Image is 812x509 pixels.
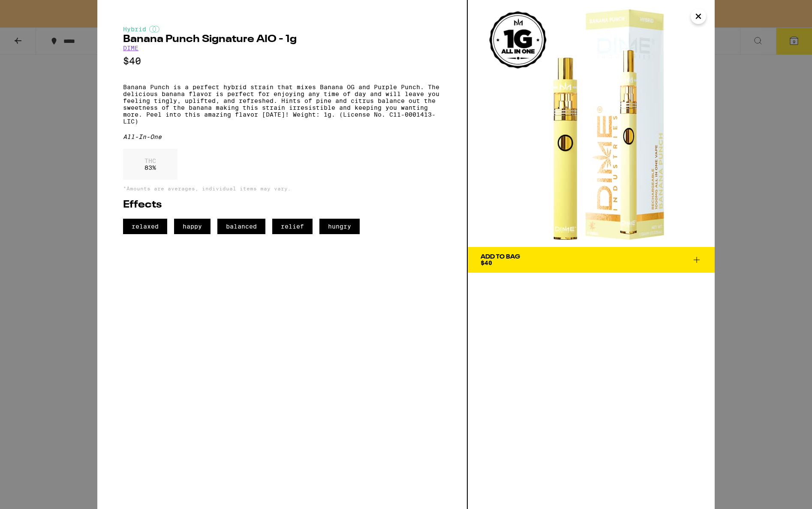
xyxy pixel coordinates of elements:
span: Hi. Need any help? [5,6,62,13]
button: Add To Bag$40 [468,247,715,273]
span: happy [174,219,211,234]
h2: Effects [123,200,441,210]
div: All-In-One [123,133,441,140]
p: *Amounts are averages, individual items may vary. [123,186,441,191]
p: Banana Punch is a perfect hybrid strain that mixes Banana OG and Purple Punch. The delicious bana... [123,84,441,125]
p: THC [144,157,156,164]
span: hungry [319,219,360,234]
div: Add To Bag [481,254,520,260]
img: hybridColor.svg [149,26,159,33]
button: Close [691,9,706,24]
h2: Banana Punch Signature AIO - 1g [123,34,441,45]
span: relief [272,219,313,234]
div: 83 % [123,149,177,180]
div: Hybrid [123,26,441,33]
a: DIME [123,45,138,51]
span: $40 [481,259,492,266]
span: balanced [217,219,265,234]
p: $40 [123,56,441,66]
span: relaxed [123,219,167,234]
